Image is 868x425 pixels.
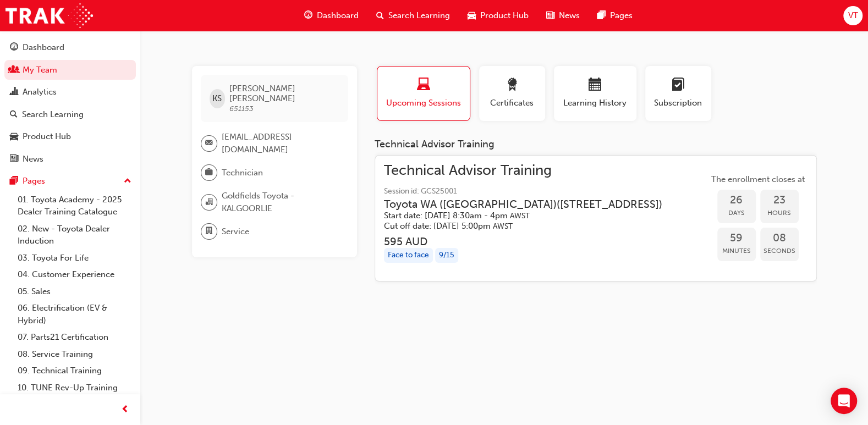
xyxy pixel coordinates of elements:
span: Upcoming Sessions [386,97,462,109]
span: car-icon [468,9,476,23]
a: News [4,149,136,169]
button: Learning History [554,66,636,121]
div: News [23,153,43,165]
span: guage-icon [304,9,312,23]
span: Minutes [717,245,756,257]
a: 05. Sales [13,283,136,300]
span: award-icon [506,78,519,93]
a: 01. Toyota Academy - 2025 Dealer Training Catalogue [13,191,136,220]
a: 03. Toyota For Life [13,250,136,267]
button: Subscription [645,66,711,121]
span: email-icon [205,136,213,151]
button: VT [843,6,862,25]
div: Technical Advisor Training [375,139,817,151]
span: [PERSON_NAME] [PERSON_NAME] [229,84,339,103]
h5: Start date: [DATE] 8:30am - 4pm [384,211,662,221]
span: 651153 [229,104,254,113]
div: Open Intercom Messenger [831,388,857,414]
div: Face to face [384,248,433,263]
span: Subscription [653,97,703,109]
button: Pages [4,171,136,191]
span: up-icon [124,174,131,189]
a: news-iconNews [537,4,589,27]
h3: 595 AUD [384,235,680,248]
span: Search Learning [388,9,450,22]
span: [EMAIL_ADDRESS][DOMAIN_NAME] [222,131,339,156]
span: Dashboard [317,9,359,22]
a: Product Hub [4,126,136,147]
span: 59 [717,232,756,245]
span: Hours [760,207,799,219]
a: Technical Advisor TrainingSession id: GCS25001Toyota WA ([GEOGRAPHIC_DATA])([STREET_ADDRESS])Star... [384,164,807,273]
span: chart-icon [10,87,18,97]
a: 02. New - Toyota Dealer Induction [13,220,136,250]
span: car-icon [10,132,18,142]
h3: Toyota WA ([GEOGRAPHIC_DATA]) ( [STREET_ADDRESS] ) [384,198,662,211]
span: Days [717,207,756,219]
span: Learning History [562,97,628,109]
span: news-icon [546,9,554,23]
span: 26 [717,194,756,207]
span: laptop-icon [417,78,430,93]
span: organisation-icon [205,195,213,209]
a: 08. Service Training [13,346,136,363]
div: Product Hub [23,130,71,143]
a: Search Learning [4,104,136,125]
a: 06. Electrification (EV & Hybrid) [13,300,136,329]
span: prev-icon [121,403,129,417]
span: people-icon [10,65,18,75]
span: pages-icon [597,9,606,23]
span: 08 [760,232,799,245]
a: search-iconSearch Learning [367,4,459,27]
span: KS [212,92,222,105]
span: calendar-icon [589,78,602,93]
span: Technical Advisor Training [384,164,680,177]
span: News [559,9,580,22]
span: Certificates [487,97,537,109]
a: 04. Customer Experience [13,266,136,283]
a: My Team [4,60,136,80]
div: 9 / 15 [435,248,458,263]
span: Seconds [760,245,799,257]
button: Certificates [479,66,545,121]
a: guage-iconDashboard [295,4,367,27]
span: 23 [760,194,799,207]
span: Goldfields Toyota - KALGOORLIE [222,190,339,214]
div: Dashboard [23,41,64,54]
span: learningplan-icon [672,78,685,93]
span: briefcase-icon [205,165,213,180]
div: Analytics [23,86,57,98]
a: pages-iconPages [589,4,641,27]
a: Dashboard [4,37,136,58]
span: The enrollment closes at [708,173,807,186]
span: news-icon [10,154,18,164]
h5: Cut off date: [DATE] 5:00pm [384,221,662,231]
a: 07. Parts21 Certification [13,329,136,346]
img: Trak [6,3,93,28]
span: guage-icon [10,43,18,53]
div: Search Learning [22,108,84,121]
a: 10. TUNE Rev-Up Training [13,379,136,396]
a: 09. Technical Training [13,362,136,379]
span: Technician [222,167,263,179]
span: Australian Western Standard Time AWST [510,211,530,220]
a: Analytics [4,82,136,102]
span: pages-icon [10,176,18,186]
button: DashboardMy TeamAnalyticsSearch LearningProduct HubNews [4,35,136,171]
span: Session id: GCS25001 [384,185,680,198]
span: department-icon [205,224,213,239]
span: VT [848,9,858,22]
span: search-icon [376,9,384,23]
span: Service [222,225,249,238]
span: search-icon [10,110,18,120]
span: Australian Western Standard Time AWST [493,222,513,231]
button: Upcoming Sessions [377,66,470,121]
span: Pages [610,9,633,22]
span: Product Hub [480,9,529,22]
a: car-iconProduct Hub [459,4,537,27]
div: Pages [23,175,45,187]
